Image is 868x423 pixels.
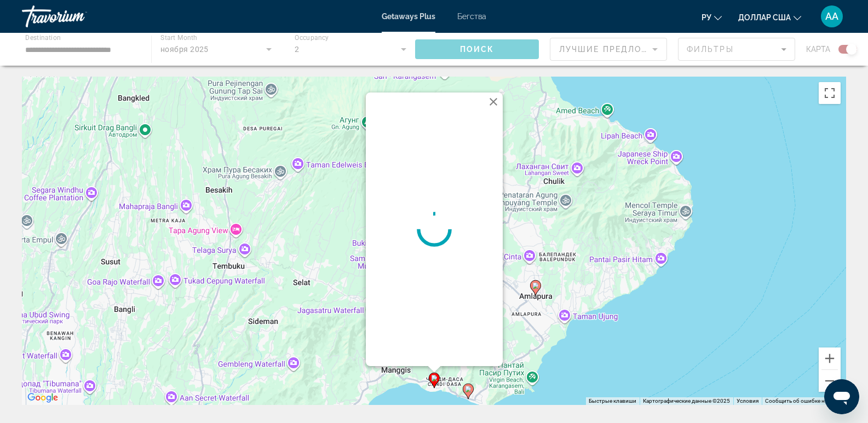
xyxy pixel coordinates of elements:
[25,391,61,405] img: Google
[643,398,730,404] span: Картографические данные ©2025
[382,12,435,21] a: Getaways Plus
[589,397,636,405] button: Быстрые клавиши
[702,13,711,22] font: ру
[819,370,841,392] button: Уменьшить
[738,13,791,22] font: доллар США
[702,9,722,25] button: Изменить язык
[25,391,61,405] a: Открыть эту область в Google Картах (в новом окне)
[825,10,838,22] font: АА
[457,12,486,21] a: Бегства
[824,379,859,414] iframe: Кнопка запуска окна обмена сообщениями
[818,5,846,28] button: Меню пользователя
[737,398,758,404] a: Условия (ссылка откроется в новой вкладке)
[485,94,502,110] button: Закрыть
[819,82,841,104] button: Включить полноэкранный режим
[765,398,843,404] a: Сообщить об ошибке на карте
[819,347,841,369] button: Увеличить
[738,9,801,25] button: Изменить валюту
[22,2,131,31] a: Травориум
